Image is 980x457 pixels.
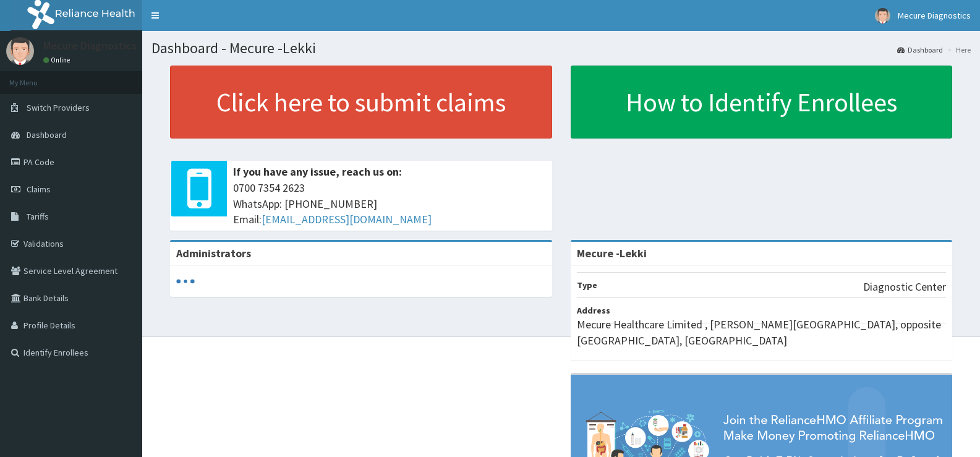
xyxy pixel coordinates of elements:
[262,212,432,226] a: [EMAIL_ADDRESS][DOMAIN_NAME]
[176,246,251,260] b: Administrators
[577,305,610,316] b: Address
[875,8,890,23] img: User Image
[27,211,49,222] span: Tariffs
[43,56,73,64] a: Online
[577,280,597,291] b: Type
[944,45,971,55] li: Here
[571,66,953,139] a: How to Identify Enrollees
[43,40,137,51] p: Mecure Diagnostics
[577,246,647,260] strong: Mecure -Lekki
[6,37,34,65] img: User Image
[27,129,67,140] span: Dashboard
[577,317,947,348] p: Mecure Healthcare Limited , [PERSON_NAME][GEOGRAPHIC_DATA], opposite [GEOGRAPHIC_DATA], [GEOGRAPH...
[176,272,195,291] svg: audio-loading
[233,180,546,228] span: 0700 7354 2623 WhatsApp: [PHONE_NUMBER] Email:
[898,10,971,21] span: Mecure Diagnostics
[863,279,946,295] p: Diagnostic Center
[897,45,943,55] a: Dashboard
[151,40,971,56] h1: Dashboard - Mecure -Lekki
[170,66,552,139] a: Click here to submit claims
[27,184,51,195] span: Claims
[233,164,402,179] b: If you have any issue, reach us on:
[27,102,90,113] span: Switch Providers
